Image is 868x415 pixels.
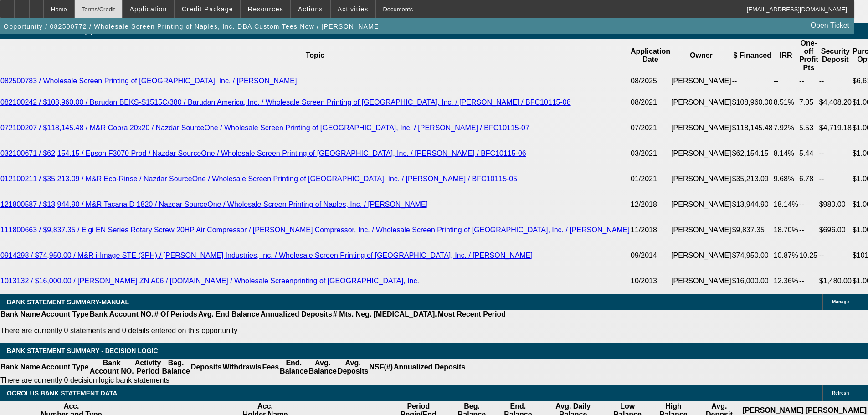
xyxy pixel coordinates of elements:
span: Bank Statement Summary - Decision Logic [7,347,158,354]
td: $74,950.00 [732,243,773,268]
td: -- [799,192,819,217]
td: [PERSON_NAME] [671,217,732,243]
th: Deposits [190,359,222,376]
td: -- [819,141,852,166]
button: Resources [241,0,290,18]
td: -- [819,72,852,90]
td: 7.05 [799,90,819,115]
td: 07/2021 [630,115,671,141]
th: Most Recent Period [437,310,506,319]
th: Fees [262,359,279,376]
th: Account Type [41,359,89,376]
td: 08/2025 [630,72,671,90]
td: 18.14% [773,192,799,217]
td: $4,408.20 [819,90,852,115]
span: Resources [248,5,283,13]
td: -- [799,217,819,243]
td: -- [819,243,852,268]
td: $13,944.90 [732,192,773,217]
span: Actions [298,5,323,13]
td: [PERSON_NAME] [671,141,732,166]
td: $62,154.15 [732,141,773,166]
a: Open Ticket [807,18,853,33]
td: [PERSON_NAME] [671,243,732,268]
th: # Mts. Neg. [MEDICAL_DATA]. [333,310,437,319]
td: 03/2021 [630,141,671,166]
td: 01/2021 [630,166,671,192]
button: Credit Package [175,0,240,18]
td: 8.51% [773,90,799,115]
th: Bank Account NO. [89,359,134,376]
span: Opportunity / 082500772 / Wholesale Screen Printing of Naples, Inc. DBA Custom Tees Now / [PERSON... [4,23,381,30]
span: Manage [832,299,849,304]
span: Application [129,5,167,13]
td: $4,719.18 [819,115,852,141]
a: 0914298 / $74,950.00 / M&R i-Image STE (3PH) / [PERSON_NAME] Industries, Inc. / Wholesale Screen ... [0,251,533,259]
a: 012100211 / $35,213.09 / M&R Eco-Rinse / Nazdar SourceOne / Wholesale Screen Printing of [GEOGRAP... [0,175,517,183]
td: $108,960.00 [732,90,773,115]
a: 072100207 / $118,145.48 / M&R Cobra 20x20 / Nazdar SourceOne / Wholesale Screen Printing of [GEOG... [0,124,529,132]
td: $980.00 [819,192,852,217]
td: [PERSON_NAME] [671,72,732,90]
td: 6.78 [799,166,819,192]
td: -- [773,72,799,90]
th: Avg. End Balance [198,310,260,319]
td: 12.36% [773,268,799,294]
td: $16,000.00 [732,268,773,294]
th: Bank Account NO. [89,310,154,319]
td: $9,837.35 [732,217,773,243]
td: $1,480.00 [819,268,852,294]
td: $118,145.48 [732,115,773,141]
th: Annualized Deposits [260,310,332,319]
th: One-off Profit Pts [799,39,819,72]
td: 10.25 [799,243,819,268]
td: 8.14% [773,141,799,166]
span: Activities [338,5,369,13]
td: 11/2018 [630,217,671,243]
td: 10/2013 [630,268,671,294]
th: End. Balance [279,359,308,376]
a: 082500783 / Wholesale Screen Printing of [GEOGRAPHIC_DATA], Inc. / [PERSON_NAME] [0,77,297,85]
td: 9.68% [773,166,799,192]
th: NSF(#) [369,359,393,376]
th: Avg. Deposits [337,359,369,376]
td: [PERSON_NAME] [671,268,732,294]
a: 082100242 / $108,960.00 / Barudan BEKS-S1515C/380 / Barudan America, Inc. / Wholesale Screen Prin... [0,98,571,106]
button: Activities [331,0,375,18]
th: IRR [773,39,799,72]
td: [PERSON_NAME] [671,115,732,141]
td: [PERSON_NAME] [671,192,732,217]
td: -- [799,268,819,294]
a: 032100671 / $62,154.15 / Epson F3070 Prod / Nazdar SourceOne / Wholesale Screen Printing of [GEOG... [0,149,526,157]
a: 111800663 / $9,837.35 / Elgi EN Series Rotary Screw 20HP Air Compressor / [PERSON_NAME] Compresso... [0,226,630,234]
th: Activity Period [134,359,162,376]
td: $35,213.09 [732,166,773,192]
td: -- [819,166,852,192]
a: 121800587 / $13,944.90 / M&R Tacana D 1820 / Nazdar SourceOne / Wholesale Screen Printing of Napl... [0,200,428,208]
th: $ Financed [732,39,773,72]
button: Actions [291,0,330,18]
td: 12/2018 [630,192,671,217]
span: Refresh [832,390,849,395]
td: $696.00 [819,217,852,243]
span: BANK STATEMENT SUMMARY-MANUAL [7,298,129,306]
th: Avg. Balance [308,359,337,376]
td: 09/2014 [630,243,671,268]
td: [PERSON_NAME] [671,166,732,192]
th: Beg. Balance [161,359,190,376]
span: Credit Package [182,5,233,13]
td: 10.87% [773,243,799,268]
p: There are currently 0 statements and 0 details entered on this opportunity [0,327,506,335]
td: 5.53 [799,115,819,141]
td: 18.70% [773,217,799,243]
td: 08/2021 [630,90,671,115]
th: Owner [671,39,732,72]
td: [PERSON_NAME] [671,90,732,115]
th: # Of Periods [154,310,198,319]
th: Account Type [41,310,89,319]
th: Application Date [630,39,671,72]
td: 5.44 [799,141,819,166]
td: -- [732,72,773,90]
button: Application [123,0,174,18]
td: -- [799,72,819,90]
